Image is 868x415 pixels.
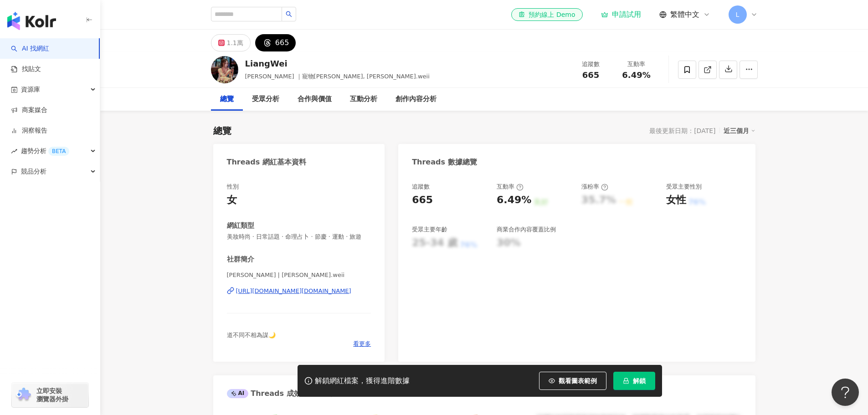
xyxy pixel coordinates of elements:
[255,34,296,51] button: 665
[622,71,650,80] span: 6.49%
[519,10,575,19] div: 預約線上 Demo
[211,34,251,51] button: 1.1萬
[724,125,755,137] div: 近三個月
[736,10,740,20] span: L
[582,70,600,80] span: 665
[11,148,17,154] span: rise
[227,193,237,207] div: 女
[497,193,531,207] div: 6.49%
[227,233,371,241] span: 美妝時尚 · 日常話題 · 命理占卜 · 節慶 · 運動 · 旅遊
[619,60,654,69] div: 互動率
[633,377,646,384] span: 解鎖
[227,287,371,295] a: [URL][DOMAIN_NAME][DOMAIN_NAME]
[298,94,332,105] div: 合作與價值
[227,183,239,191] div: 性別
[11,44,49,53] a: searchAI 找網紅
[666,183,702,191] div: 受眾主要性別
[601,10,641,19] a: 申請試用
[227,332,276,338] span: 道不同不相為謀🌙
[670,10,699,20] span: 繁體中文
[227,255,254,264] div: 社群簡介
[574,60,608,69] div: 追蹤數
[623,378,629,384] span: lock
[11,106,47,115] a: 商案媒合
[581,183,608,191] div: 漲粉率
[236,287,351,295] div: [URL][DOMAIN_NAME][DOMAIN_NAME]
[559,377,597,384] span: 觀看圖表範例
[412,193,433,207] div: 665
[220,94,234,105] div: 總覽
[511,8,582,21] a: 預約線上 Demo
[227,271,371,279] span: [PERSON_NAME] | [PERSON_NAME].weii
[21,161,46,182] span: 競品分析
[666,193,686,207] div: 女性
[227,36,243,49] div: 1.1萬
[613,372,655,390] button: 解鎖
[353,340,371,348] span: 看更多
[21,141,69,161] span: 趨勢分析
[497,225,556,234] div: 商業合作內容覆蓋比例
[11,126,47,135] a: 洞察報告
[227,221,254,231] div: 網紅類型
[7,12,56,30] img: logo
[497,183,524,191] div: 互動率
[36,387,68,403] span: 立即安裝 瀏覽器外掛
[275,36,289,49] div: 665
[12,383,88,407] a: chrome extension立即安裝 瀏覽器外掛
[211,56,238,83] img: KOL Avatar
[412,183,430,191] div: 追蹤數
[315,376,410,386] div: 解鎖網紅檔案，獲得進階數據
[649,127,715,134] div: 最後更新日期：[DATE]
[21,79,40,100] span: 資源庫
[227,157,306,167] div: Threads 網紅基本資料
[286,11,292,17] span: search
[213,124,231,137] div: 總覽
[412,225,447,234] div: 受眾主要年齡
[252,94,279,105] div: 受眾分析
[245,58,430,69] div: LiangWei
[11,65,41,74] a: 找貼文
[48,147,69,156] div: BETA
[15,388,32,402] img: chrome extension
[245,73,430,80] span: [PERSON_NAME] ｜寵物[PERSON_NAME], [PERSON_NAME].weii
[412,157,477,167] div: Threads 數據總覽
[395,94,437,105] div: 創作內容分析
[350,94,377,105] div: 互動分析
[539,372,606,390] button: 觀看圖表範例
